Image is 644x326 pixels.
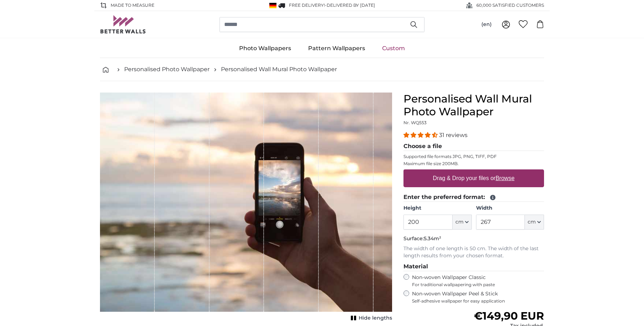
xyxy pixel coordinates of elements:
label: Non-woven Wallpaper Classic [412,274,544,288]
span: 5.34m² [424,235,441,242]
p: Supported file formats JPG, PNG, TIFF, PDF [403,154,544,159]
a: Pattern Wallpapers [300,39,374,58]
legend: Material [403,262,544,271]
button: cm [525,215,544,230]
a: Photo Wallpapers [231,39,300,58]
div: 1 of 1 [100,93,392,323]
span: FREE delivery! [289,2,325,8]
span: 31 reviews [439,132,468,138]
span: - [325,2,375,8]
span: cm [455,219,464,226]
span: Hide lengths [359,315,392,322]
legend: Enter the preferred format: [403,193,544,202]
img: Betterwalls [100,15,146,33]
nav: breadcrumbs [100,58,544,81]
label: Non-woven Wallpaper Peel & Stick [412,290,544,304]
label: Width [476,205,544,212]
label: Drag & Drop your files or [430,171,517,185]
span: Self-adhesive wallpaper for easy application [412,298,544,304]
p: The width of one length is 50 cm. The width of the last length results from your chosen format. [403,245,544,259]
span: cm [528,219,536,226]
p: Maximum file size 200MB. [403,161,544,167]
legend: Choose a file [403,142,544,151]
a: Personalised Photo Wallpaper [124,65,210,74]
a: Personalised Wall Mural Photo Wallpaper [221,65,337,74]
span: 4.32 stars [403,132,439,138]
span: Delivered by [DATE] [327,2,375,8]
a: Custom [374,39,413,58]
span: 60,000 SATISFIED CUSTOMERS [476,2,544,9]
span: Nr. WQ553 [403,120,427,125]
u: Browse [496,175,514,181]
button: (en) [476,18,497,31]
label: Height [403,205,471,212]
img: Germany [269,3,276,8]
span: €149,90 EUR [474,309,544,322]
button: Hide lengths [349,313,392,323]
h1: Personalised Wall Mural Photo Wallpaper [403,93,544,118]
button: cm [453,215,472,230]
span: For traditional wallpapering with paste [412,282,544,288]
p: Surface: [403,235,544,242]
span: Made to Measure [111,2,154,9]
